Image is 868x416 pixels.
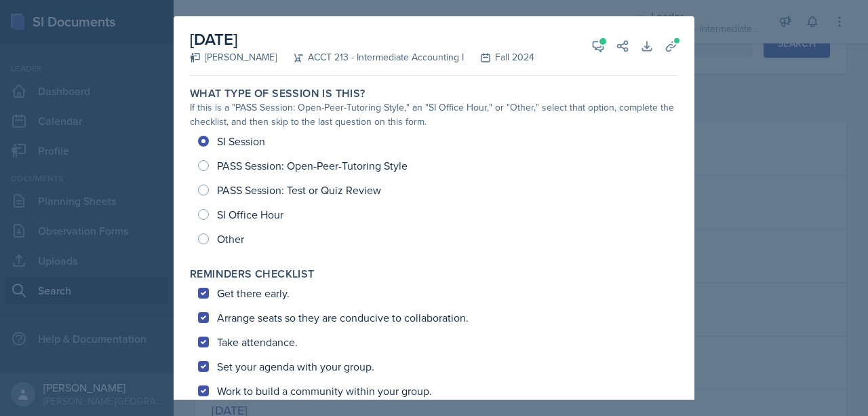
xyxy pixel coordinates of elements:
[190,27,534,52] h2: [DATE]
[190,87,366,100] label: What type of session is this?
[277,50,464,64] div: ACCT 213 - Intermediate Accounting I
[190,100,678,129] div: If this is a "PASS Session: Open-Peer-Tutoring Style," an "SI Office Hour," or "Other," select th...
[190,50,277,64] div: [PERSON_NAME]
[464,50,534,64] div: Fall 2024
[190,267,315,281] label: Reminders Checklist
